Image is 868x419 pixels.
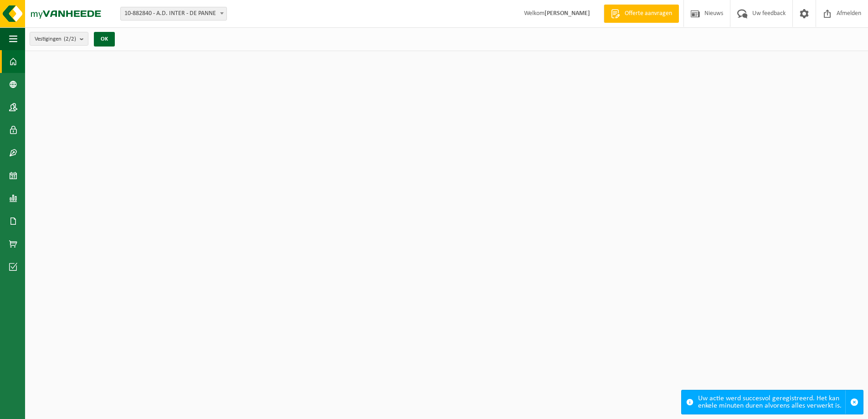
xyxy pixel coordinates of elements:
span: Offerte aanvragen [622,9,674,18]
count: (2/2) [64,36,76,42]
strong: [PERSON_NAME] [544,10,590,17]
span: 10-882840 - A.D. INTER - DE PANNE [121,7,226,20]
span: Vestigingen [35,32,76,46]
span: 10-882840 - A.D. INTER - DE PANNE [120,7,227,21]
div: Uw actie werd succesvol geregistreerd. Het kan enkele minuten duren alvorens alles verwerkt is. [698,390,845,414]
button: OK [94,32,115,47]
a: Offerte aanvragen [604,5,679,23]
button: Vestigingen(2/2) [30,32,88,46]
